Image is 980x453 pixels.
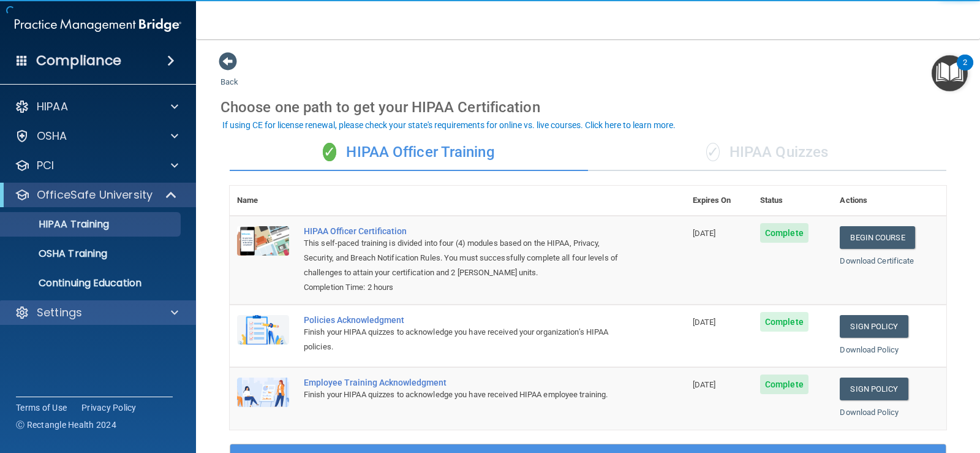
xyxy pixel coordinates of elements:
a: OSHA [15,129,178,143]
a: Privacy Policy [81,402,137,414]
div: Choose one path to get your HIPAA Certification [221,89,956,125]
div: Policies Acknowledgment [304,315,624,325]
span: Complete [760,223,809,243]
div: Employee Training Acknowledgment [304,378,624,387]
th: Name [230,186,296,216]
p: OSHA Training [8,248,107,260]
a: HIPAA [15,99,178,114]
a: Download Certificate [840,256,914,265]
th: Actions [832,186,946,216]
span: [DATE] [693,229,716,238]
div: Finish your HIPAA quizzes to acknowledge you have received your organization’s HIPAA policies. [304,325,624,354]
span: [DATE] [693,380,716,389]
a: Settings [15,305,178,320]
a: HIPAA Officer Certification [304,226,624,236]
div: If using CE for license renewal, please check your state's requirements for online vs. live cours... [222,121,676,129]
span: Ⓒ Rectangle Health 2024 [16,419,116,431]
div: 2 [963,63,967,78]
div: Completion Time: 2 hours [304,280,624,295]
a: PCI [15,158,178,173]
a: Download Policy [840,345,899,354]
a: Begin Course [840,226,914,249]
p: Settings [37,305,82,320]
button: Open Resource Center, 2 new notifications [932,55,968,91]
span: ✓ [706,143,720,161]
a: Back [221,63,238,86]
th: Expires On [685,186,753,216]
p: PCI [37,158,54,173]
p: OfficeSafe University [37,188,153,202]
div: This self-paced training is divided into four (4) modules based on the HIPAA, Privacy, Security, ... [304,236,624,280]
button: If using CE for license renewal, please check your state's requirements for online vs. live cours... [221,119,677,131]
div: HIPAA Quizzes [588,134,946,171]
p: HIPAA [37,99,68,114]
img: PMB logo [15,13,181,37]
a: Download Policy [840,408,899,417]
div: HIPAA Officer Training [230,134,588,171]
iframe: Drift Widget Chat Controller [767,367,965,416]
p: OSHA [37,129,67,143]
p: Continuing Education [8,277,175,289]
th: Status [753,186,832,216]
span: [DATE] [693,318,716,327]
span: Complete [760,375,809,394]
div: Finish your HIPAA quizzes to acknowledge you have received HIPAA employee training. [304,387,624,402]
span: ✓ [323,143,336,161]
a: OfficeSafe University [15,188,178,202]
p: HIPAA Training [8,218,109,230]
a: Sign Policy [840,315,908,338]
h4: Compliance [36,52,121,69]
span: Complete [760,312,809,332]
a: Terms of Use [16,402,67,414]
